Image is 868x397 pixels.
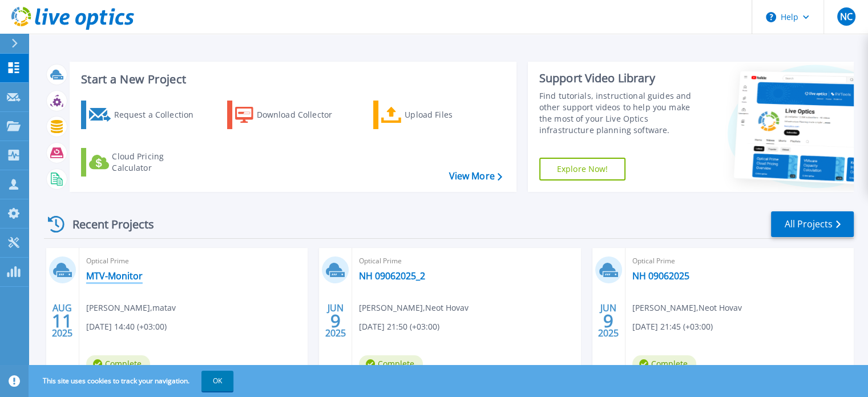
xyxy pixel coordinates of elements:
[632,255,847,267] span: Optical Prime
[227,101,354,129] a: Download Collector
[632,270,689,282] a: NH 09062025
[112,151,203,174] div: Cloud Pricing Calculator
[359,255,574,267] span: Optical Prime
[603,316,613,326] span: 9
[359,270,425,282] a: NH 09062025_2
[597,300,619,342] div: JUN 2025
[257,103,348,126] div: Download Collector
[81,73,502,86] h3: Start a New Project
[325,300,346,342] div: JUN 2025
[771,211,854,237] a: All Projects
[330,316,341,326] span: 9
[86,355,150,372] span: Complete
[81,101,208,129] a: Request a Collection
[201,371,233,391] button: OK
[632,320,713,333] span: [DATE] 21:45 (+03:00)
[44,210,169,238] div: Recent Projects
[359,302,469,314] span: [PERSON_NAME] , Neot Hovav
[632,302,742,314] span: [PERSON_NAME] , Neot Hovav
[359,355,423,372] span: Complete
[539,158,626,181] a: Explore Now!
[51,300,73,342] div: AUG 2025
[86,270,143,282] a: MTV-Monitor
[86,255,301,267] span: Optical Prime
[31,371,233,391] span: This site uses cookies to track your navigation.
[114,103,205,126] div: Request a Collection
[52,316,72,326] span: 11
[539,90,703,136] div: Find tutorials, instructional guides and other support videos to help you make the most of your L...
[839,12,852,21] span: NC
[81,148,208,177] a: Cloud Pricing Calculator
[86,320,167,333] span: [DATE] 14:40 (+03:00)
[632,355,696,372] span: Complete
[449,171,502,182] a: View More
[359,320,439,333] span: [DATE] 21:50 (+03:00)
[539,71,703,86] div: Support Video Library
[86,302,176,314] span: [PERSON_NAME] , matav
[405,103,496,126] div: Upload Files
[373,101,500,129] a: Upload Files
